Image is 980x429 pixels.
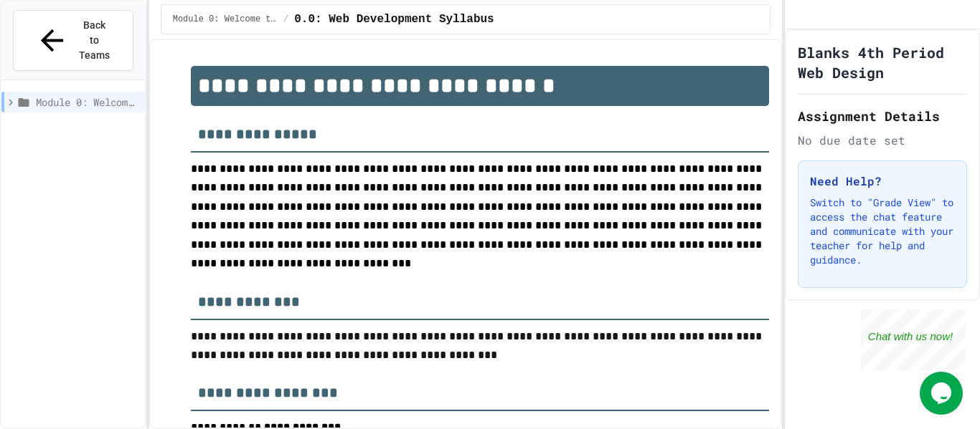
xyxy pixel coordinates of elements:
[798,132,967,149] div: No due date set
[173,14,278,25] span: Module 0: Welcome to Web Development
[798,106,967,126] h2: Assignment Details
[861,309,966,370] iframe: chat widget
[810,173,955,190] h3: Need Help?
[920,372,966,415] iframe: chat widget
[294,11,494,28] span: 0.0: Web Development Syllabus
[13,10,133,71] button: Back to Teams
[798,42,967,82] h1: Blanks 4th Period Web Design
[77,18,111,63] span: Back to Teams
[810,196,955,267] p: Switch to "Grade View" to access the chat feature and communicate with your teacher for help and ...
[283,14,288,25] span: /
[36,95,139,110] span: Module 0: Welcome to Web Development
